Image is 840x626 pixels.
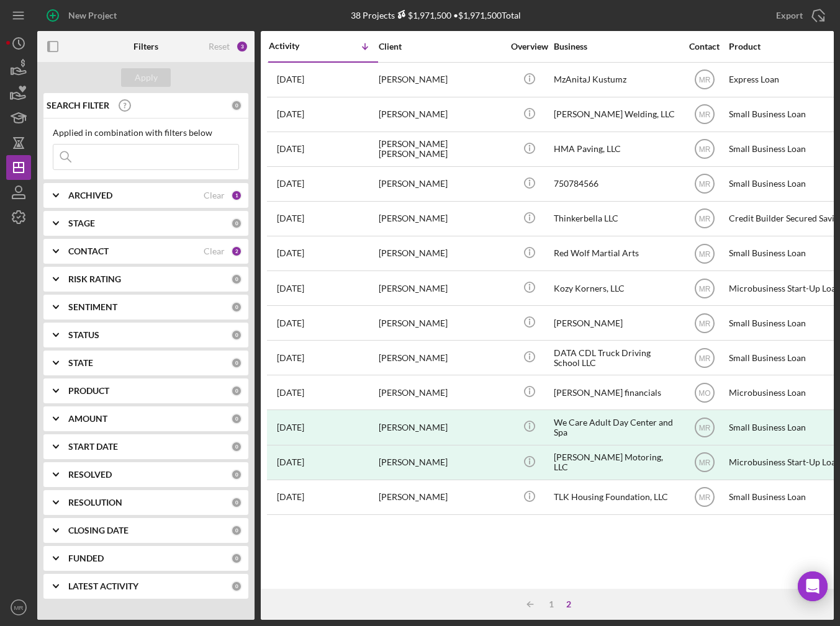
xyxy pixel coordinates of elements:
[68,470,112,480] b: RESOLVED
[554,63,678,96] div: MzAnitaJ Kustumz
[798,571,828,601] div: Open Intercom Messenger
[277,109,304,119] time: 2025-08-26 15:20
[68,330,99,340] b: STATUS
[379,272,503,305] div: [PERSON_NAME]
[379,168,503,200] div: [PERSON_NAME]
[379,133,503,166] div: [PERSON_NAME] [PERSON_NAME]
[68,525,129,535] b: CLOSING DATE
[231,385,242,396] div: 0
[698,493,710,502] text: MR
[277,388,304,398] time: 2025-06-16 17:27
[698,145,710,154] text: MR
[554,133,678,166] div: HMA Paving, LLC
[68,386,109,396] b: PRODUCT
[554,341,678,374] div: DATA CDL Truck Driving School LLC
[554,411,678,444] div: We Care Adult Day Center and Spa
[231,553,242,564] div: 0
[698,110,710,119] text: MR
[698,319,710,328] text: MR
[277,284,304,293] time: 2025-07-14 17:13
[68,358,93,368] b: STATE
[764,3,834,28] button: Export
[68,553,104,563] b: FUNDED
[231,525,242,536] div: 0
[379,411,503,444] div: [PERSON_NAME]
[231,581,242,592] div: 0
[68,302,117,312] b: SENTIMENT
[379,446,503,479] div: [PERSON_NAME]
[236,40,248,53] div: 3
[231,413,242,424] div: 0
[554,168,678,200] div: 750784566
[379,202,503,235] div: [PERSON_NAME]
[554,237,678,270] div: Red Wolf Martial Arts
[554,446,678,479] div: [PERSON_NAME] Motoring, LLC
[277,423,304,432] time: 2025-06-03 21:37
[277,318,304,328] time: 2025-06-27 11:09
[231,302,242,313] div: 0
[68,274,121,284] b: RISK RATING
[698,388,710,397] text: MO
[37,3,129,28] button: New Project
[554,98,678,131] div: [PERSON_NAME] Welding, LLC
[14,604,24,611] text: MR
[776,3,803,28] div: Export
[698,249,710,258] text: MR
[68,190,112,200] b: ARCHIVED
[277,179,304,189] time: 2025-08-20 02:01
[698,215,710,223] text: MR
[68,581,138,591] b: LATEST ACTIVITY
[277,492,304,502] time: 2025-05-06 16:32
[379,42,503,51] div: Client
[379,63,503,96] div: [PERSON_NAME]
[554,376,678,409] div: [PERSON_NAME] financials
[543,599,560,609] div: 1
[560,599,577,609] div: 2
[277,353,304,363] time: 2025-06-25 15:54
[204,190,225,200] div: Clear
[681,42,728,51] div: Contact
[6,595,31,620] button: MR
[554,42,678,51] div: Business
[133,42,158,51] b: Filters
[68,218,95,228] b: STAGE
[231,190,242,201] div: 1
[698,458,710,467] text: MR
[698,284,710,293] text: MR
[231,246,242,257] div: 2
[395,10,451,20] div: $1,971,500
[231,329,242,341] div: 0
[379,98,503,131] div: [PERSON_NAME]
[379,376,503,409] div: [PERSON_NAME]
[121,68,171,87] button: Apply
[231,357,242,369] div: 0
[554,272,678,305] div: Kozy Korners, LLC
[68,414,107,424] b: AMOUNT
[379,341,503,374] div: [PERSON_NAME]
[277,74,304,84] time: 2025-08-27 01:09
[698,76,710,84] text: MR
[698,424,710,432] text: MR
[209,42,230,51] div: Reset
[68,498,122,508] b: RESOLUTION
[379,306,503,339] div: [PERSON_NAME]
[231,274,242,285] div: 0
[231,469,242,480] div: 0
[231,218,242,229] div: 0
[379,481,503,514] div: [PERSON_NAME]
[68,246,109,256] b: CONTACT
[269,41,323,51] div: Activity
[277,457,304,467] time: 2025-05-28 03:51
[231,100,242,111] div: 0
[554,202,678,235] div: Thinkerbella LLC
[68,3,117,28] div: New Project
[47,101,109,110] b: SEARCH FILTER
[277,248,304,258] time: 2025-07-25 17:08
[204,246,225,256] div: Clear
[698,354,710,362] text: MR
[698,180,710,189] text: MR
[506,42,553,51] div: Overview
[68,442,118,452] b: START DATE
[277,213,304,223] time: 2025-07-31 22:07
[351,10,521,20] div: 38 Projects • $1,971,500 Total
